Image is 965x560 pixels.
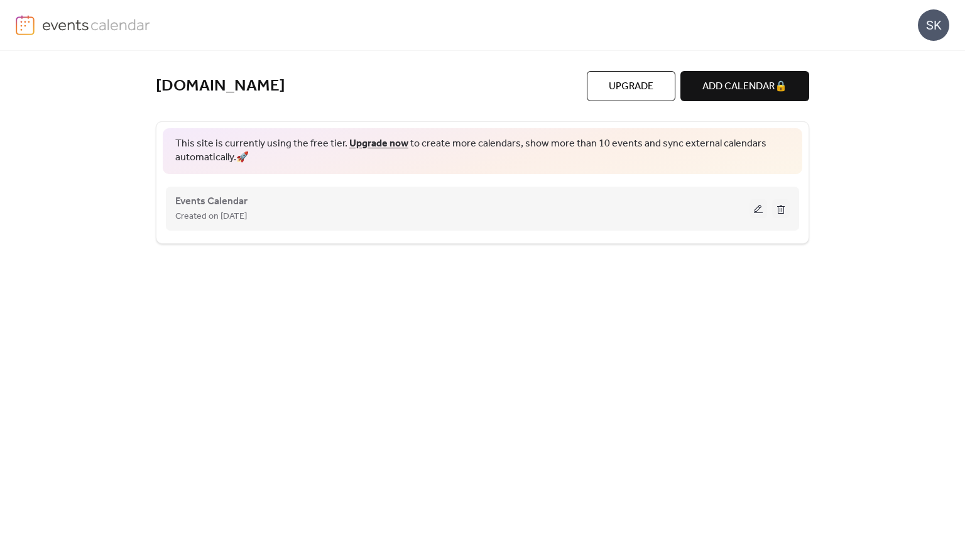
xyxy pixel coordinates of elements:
span: Upgrade [609,79,653,94]
span: Events Calendar [175,194,248,209]
a: Events Calendar [175,198,248,205]
span: Created on [DATE] [175,209,247,224]
a: [DOMAIN_NAME] [156,76,285,97]
img: logo-type [42,15,151,34]
div: SK [918,9,949,41]
span: This site is currently using the free tier. to create more calendars, show more than 10 events an... [175,137,790,165]
button: Upgrade [587,71,675,101]
a: Upgrade now [349,134,408,153]
img: logo [16,15,35,35]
